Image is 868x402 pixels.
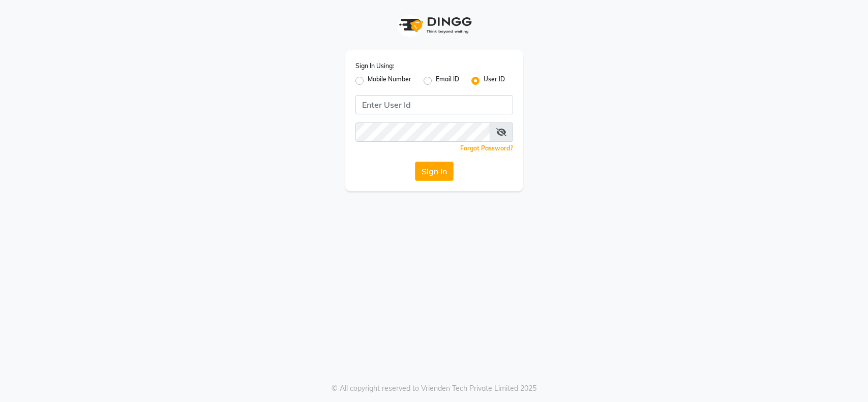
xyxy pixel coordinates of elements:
[368,75,411,87] label: Mobile Number
[436,75,459,87] label: Email ID
[355,61,394,71] label: Sign In Using:
[355,95,513,114] input: Username
[355,122,490,142] input: Username
[484,75,505,87] label: User ID
[460,144,513,152] a: Forgot Password?
[394,10,475,40] img: logo1.svg
[415,162,454,181] button: Sign In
